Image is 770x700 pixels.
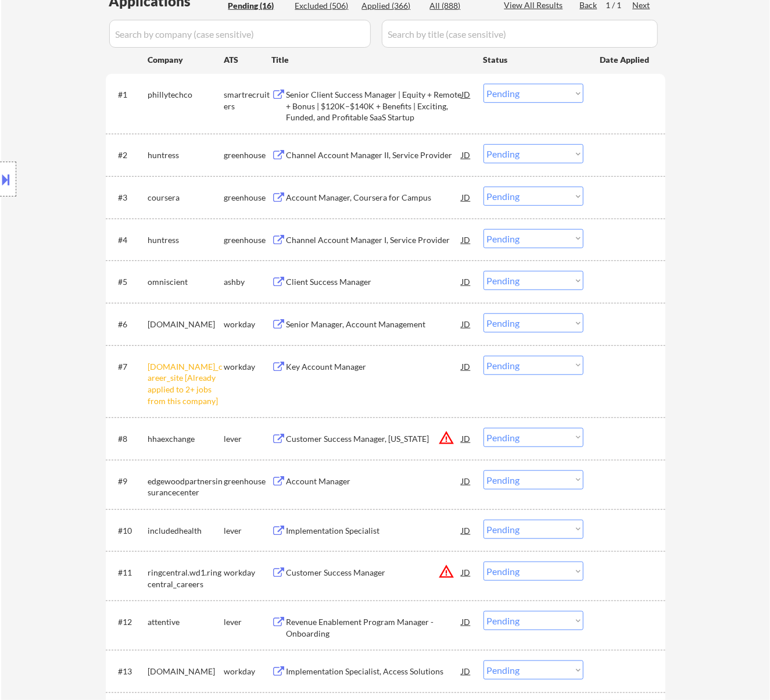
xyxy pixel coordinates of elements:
[286,319,462,330] div: Senior Manager, Account Management
[272,54,472,66] div: Title
[224,666,272,677] div: workday
[224,89,272,112] div: smartrecruiters
[461,611,472,632] div: JD
[286,476,462,487] div: Account Manager
[119,319,139,330] div: #6
[461,562,472,583] div: JD
[461,271,472,292] div: JD
[148,476,224,498] div: edgewoodpartnersinsurancecenter
[286,89,462,123] div: Senior Client Success Manager | Equity + Remote + Bonus | $120K–$140K + Benefits | Exciting, Fund...
[119,525,139,537] div: #10
[224,276,272,288] div: ashby
[224,525,272,537] div: lever
[119,361,139,373] div: #7
[224,149,272,161] div: greenhouse
[286,276,462,288] div: Client Success Manager
[461,470,472,491] div: JD
[224,567,272,578] div: workday
[119,616,139,628] div: #12
[148,433,224,445] div: hhaexchange
[286,666,462,677] div: Implementation Specialist, Access Solutions
[461,144,472,165] div: JD
[148,319,224,330] div: [DOMAIN_NAME]
[224,476,272,487] div: greenhouse
[461,229,472,250] div: JD
[286,567,462,578] div: Customer Success Manager
[224,192,272,203] div: greenhouse
[461,660,472,681] div: JD
[148,525,224,537] div: includedhealth
[148,54,224,66] div: Company
[148,616,224,628] div: attentive
[484,49,583,70] div: Status
[461,187,472,208] div: JD
[224,361,272,373] div: workday
[439,563,455,580] button: warning_amber
[439,430,455,446] button: warning_amber
[286,433,462,445] div: Customer Success Manager, [US_STATE]
[286,616,462,639] div: Revenue Enablement Program Manager - Onboarding
[119,666,139,677] div: #13
[286,234,462,246] div: Channel Account Manager I, Service Provider
[461,520,472,541] div: JD
[461,84,472,105] div: JD
[148,361,224,406] div: [DOMAIN_NAME]_career_site [Already applied to 2+ jobs from this company]
[286,192,462,203] div: Account Manager, Coursera for Campus
[224,234,272,246] div: greenhouse
[461,313,472,334] div: JD
[286,525,462,537] div: Implementation Specialist
[600,54,651,66] div: Date Applied
[224,616,272,628] div: lever
[382,20,658,48] input: Search by title (case sensitive)
[461,428,472,449] div: JD
[148,666,224,677] div: [DOMAIN_NAME]
[119,476,139,487] div: #9
[224,433,272,445] div: lever
[148,567,224,590] div: ringcentral.wd1.ringcentral_careers
[109,20,371,48] input: Search by company (case sensitive)
[224,319,272,330] div: workday
[224,54,272,66] div: ATS
[119,567,139,578] div: #11
[286,149,462,161] div: Channel Account Manager II, Service Provider
[286,361,462,373] div: Key Account Manager
[461,356,472,377] div: JD
[119,433,139,445] div: #8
